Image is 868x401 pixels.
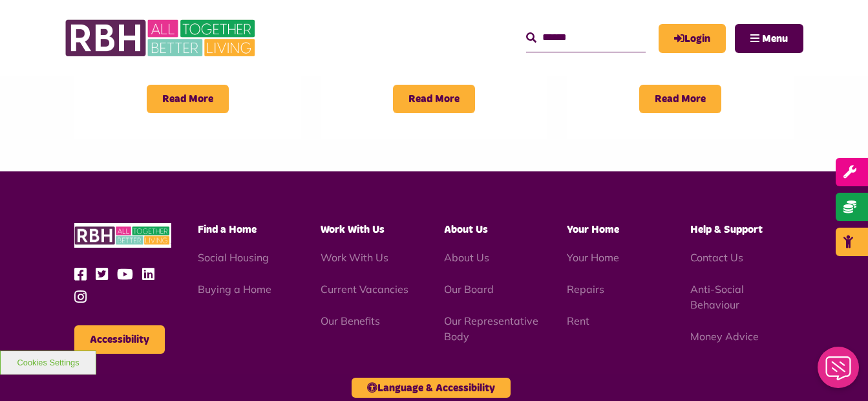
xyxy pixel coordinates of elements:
[444,224,488,235] span: About Us
[321,283,408,296] a: Current Vacancies
[659,24,726,53] a: MyRBH
[690,330,759,343] a: Money Advice
[444,314,538,343] a: Our Representative Body
[352,378,511,398] button: Language & Accessibility
[393,85,475,113] span: Read More
[639,85,721,113] span: Read More
[690,251,743,264] a: Contact Us
[690,283,744,311] a: Anti-Social Behaviour
[198,224,257,235] span: Find a Home
[444,251,489,264] a: About Us
[567,251,619,264] a: Your Home
[762,34,788,44] span: Menu
[526,24,646,52] input: Search
[444,283,494,296] a: Our Board
[74,325,165,354] button: Accessibility
[65,13,259,63] img: RBH
[198,283,271,296] a: Buying a Home
[735,24,803,53] button: Navigation
[690,224,763,235] span: Help & Support
[567,283,604,296] a: Repairs
[74,223,171,248] img: RBH
[567,314,589,327] a: Rent
[321,224,385,235] span: Work With Us
[567,224,619,235] span: Your Home
[321,314,380,327] a: Our Benefits
[198,251,269,264] a: Social Housing - open in a new tab
[810,343,868,401] iframe: Netcall Web Assistant for live chat
[321,251,388,264] a: Work With Us
[147,85,229,113] span: Read More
